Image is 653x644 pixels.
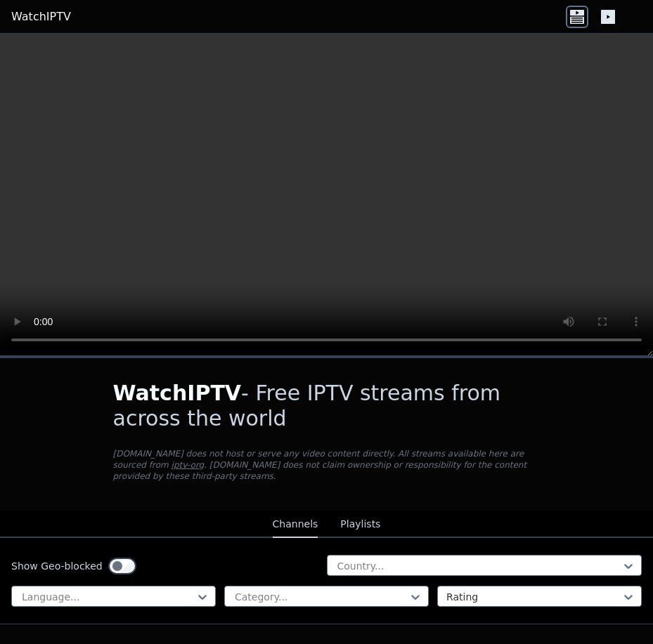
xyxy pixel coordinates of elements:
[172,460,205,470] a: iptv-org
[11,8,71,25] a: WatchIPTV
[113,381,541,431] h1: - Free IPTV streams from across the world
[340,511,380,538] button: Playlists
[113,448,541,482] p: [DOMAIN_NAME] does not host or serve any video content directly. All streams available here are s...
[113,381,242,405] span: WatchIPTV
[11,559,103,573] label: Show Geo-blocked
[273,511,318,538] button: Channels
